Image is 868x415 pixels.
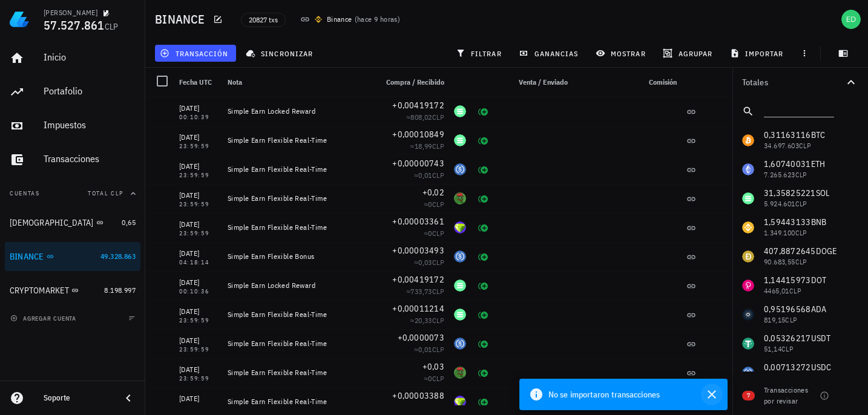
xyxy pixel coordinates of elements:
[432,287,444,296] span: CLP
[248,48,313,58] span: sincronizar
[410,287,432,296] span: 733,73
[424,374,444,383] span: ≈
[10,218,94,228] div: [DEMOGRAPHIC_DATA]
[228,252,367,261] div: Simple Earn Flexible Bonus
[424,200,444,209] span: ≈
[179,143,218,149] div: 23:59:59
[454,250,466,263] div: USDC-icon
[428,229,432,238] span: 0
[392,158,444,169] span: +0,00000743
[5,208,140,237] a: [DEMOGRAPHIC_DATA] 0,65
[495,68,573,97] div: Venta / Enviado
[658,45,720,62] button: agrupar
[179,131,218,143] div: [DATE]
[521,48,578,58] span: ganancias
[454,221,466,234] div: PIXEL-icon
[410,316,444,325] span: ≈
[454,279,466,292] div: SOL-icon
[179,393,218,405] div: [DATE]
[398,332,445,343] span: +0,0000073
[432,171,444,180] span: CLP
[649,77,677,87] span: Comisión
[414,345,444,354] span: ≈
[44,8,97,18] div: [PERSON_NAME]
[228,194,367,203] div: Simple Earn Flexible Real-Time
[228,223,367,232] div: Simple Earn Flexible Real-Time
[179,405,218,411] div: 23:59:59
[454,396,466,408] div: PIXEL-icon
[415,316,432,325] span: 20,33
[598,48,646,58] span: mostrar
[228,368,367,377] div: Simple Earn Flexible Real-Time
[104,286,136,295] span: 8.198.997
[44,17,105,33] span: 57.527.861
[422,361,444,372] span: +0,03
[44,51,136,63] div: Inicio
[228,281,367,290] div: Simple Earn Locked Reward
[458,48,502,58] span: filtrar
[5,242,140,271] a: BINANCE 49.328.863
[418,258,432,267] span: 0,03
[155,45,236,62] button: transacción
[372,68,449,97] div: Compra / Recibido
[415,142,432,151] span: 18,99
[228,136,367,145] div: Simple Earn Flexible Real-Time
[7,312,82,324] button: agregar cuenta
[424,403,444,412] span: ≈
[355,13,401,25] span: ( )
[406,113,444,122] span: ≈
[424,229,444,238] span: ≈
[454,309,466,321] div: SOL-icon
[228,310,367,319] div: Simple Earn Flexible Real-Time
[179,160,218,172] div: [DATE]
[451,45,509,62] button: filtrar
[392,129,444,140] span: +0,00010849
[5,179,140,208] button: CuentasTotal CLP
[432,200,444,209] span: CLP
[249,13,278,27] span: 20827 txs
[327,13,352,25] div: Binance
[10,10,29,29] img: LedgiFi
[88,189,123,197] span: Total CLP
[514,45,586,62] button: ganancias
[454,163,466,175] div: USDC-icon
[5,77,140,106] a: Portafolio
[228,165,367,174] div: Simple Earn Flexible Real-Time
[432,374,444,383] span: CLP
[228,77,242,87] span: Nota
[5,44,140,73] a: Inicio
[392,245,444,256] span: +0,00003493
[105,21,119,32] span: CLP
[764,385,815,407] div: Transacciones por revisar
[428,374,432,383] span: 0
[179,189,218,201] div: [DATE]
[406,287,444,296] span: ≈
[179,230,218,237] div: 23:59:59
[179,347,218,353] div: 23:59:59
[454,105,466,117] div: SOL-icon
[44,119,136,131] div: Impuestos
[5,111,140,140] a: Impuestos
[179,172,218,178] div: 23:59:59
[179,306,218,318] div: [DATE]
[432,403,444,412] span: CLP
[432,229,444,238] span: CLP
[179,218,218,230] div: [DATE]
[454,192,466,204] div: PEPE-icon
[747,391,750,400] span: 7
[5,145,140,174] a: Transacciones
[392,100,444,111] span: +0,00419172
[732,48,784,58] span: importar
[725,45,791,62] button: importar
[432,316,444,325] span: CLP
[432,345,444,354] span: CLP
[454,338,466,350] div: USDC-icon
[315,16,322,23] img: 270.png
[594,68,682,97] div: Comisión
[386,77,444,87] span: Compra / Recibido
[179,77,212,87] span: Fecha UTC
[357,15,398,24] span: hace 9 horas
[179,376,218,382] div: 23:59:59
[179,102,218,114] div: [DATE]
[13,315,76,322] span: agregar cuenta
